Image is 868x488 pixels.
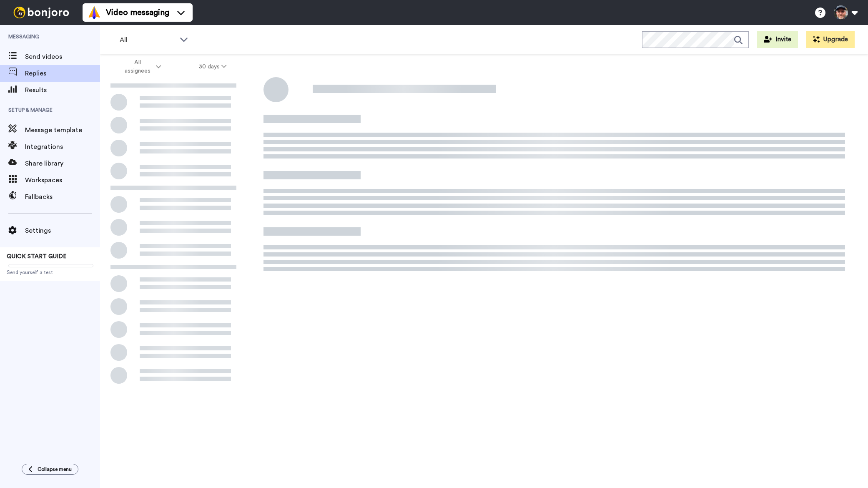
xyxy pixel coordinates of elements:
span: Replies [25,68,100,78]
span: Share library [25,158,100,169]
span: Send videos [25,52,100,62]
span: Message template [25,125,100,135]
span: Results [25,85,100,95]
span: Send yourself a test [7,269,93,276]
span: Workspaces [25,175,100,185]
button: Collapse menu [22,464,78,475]
button: Invite [757,31,798,48]
span: Video messaging [106,7,169,18]
button: 30 days [180,59,246,74]
button: Upgrade [806,31,855,48]
span: Settings [25,226,100,236]
span: Fallbacks [25,192,100,202]
img: bj-logo-header-white.svg [10,7,73,18]
button: All assignees [102,55,180,78]
span: QUICK START GUIDE [7,254,67,259]
span: Integrations [25,142,100,152]
span: Collapse menu [38,466,72,473]
span: All assignees [120,58,154,75]
span: All [120,35,176,45]
img: vm-color.svg [88,6,101,19]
